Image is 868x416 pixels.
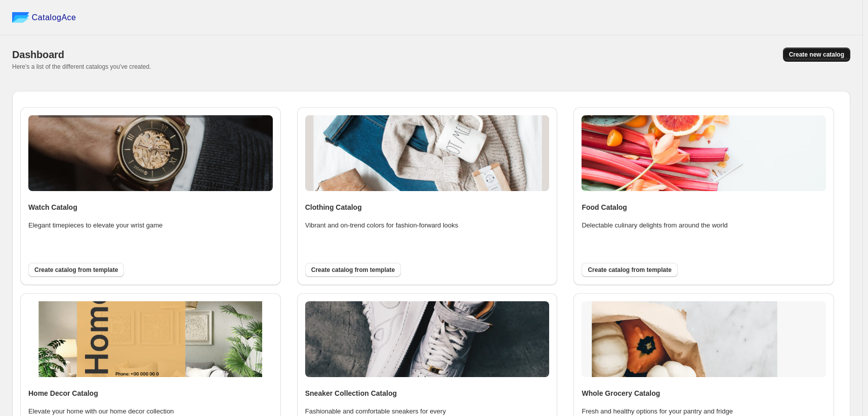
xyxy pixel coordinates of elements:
img: home_decor [28,301,273,377]
img: watch [28,115,273,191]
button: Create catalog from template [28,263,124,277]
img: food [582,115,826,191]
span: CatalogAce [32,13,76,23]
img: clothing [305,115,550,191]
p: Elegant timepieces to elevate your wrist game [28,220,190,230]
span: Create catalog from template [34,266,118,274]
button: Create catalog from template [582,263,677,277]
button: Create new catalog [783,48,850,62]
span: Create new catalog [789,51,844,59]
span: Dashboard [12,49,64,60]
span: Here's a list of the different catalogs you've created. [12,63,151,70]
h4: Home Decor Catalog [28,388,273,398]
p: Delectable culinary delights from around the world [582,220,743,230]
h4: Clothing Catalog [305,202,550,212]
p: Vibrant and on-trend colors for fashion-forward looks [305,220,467,230]
h4: Food Catalog [582,202,826,212]
img: sneaker [305,301,550,377]
img: catalog ace [12,12,29,23]
button: Create catalog from template [305,263,401,277]
h4: Whole Grocery Catalog [582,388,826,398]
h4: Sneaker Collection Catalog [305,388,550,398]
span: Create catalog from template [311,266,395,274]
h4: Watch Catalog [28,202,273,212]
img: whole_grocery [582,301,826,377]
span: Create catalog from template [588,266,671,274]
